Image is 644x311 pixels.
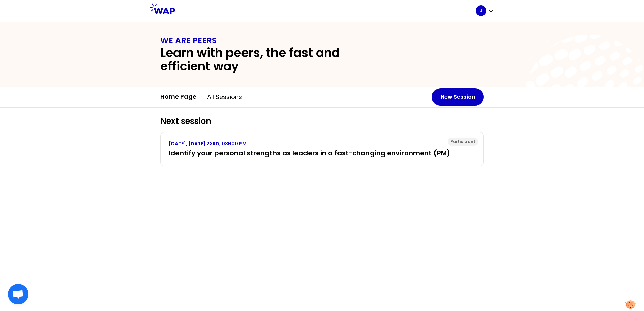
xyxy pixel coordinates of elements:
[160,46,387,73] h2: Learn with peers, the fast and efficient way
[432,88,484,106] button: New Session
[480,7,482,14] p: J
[8,284,28,304] div: Ouvrir le chat
[169,148,475,158] h3: Identify your personal strengths as leaders in a fast-changing environment (PM)
[160,116,484,127] h2: Next session
[160,35,484,46] h1: WE ARE PEERS
[202,87,248,107] button: All sessions
[169,140,475,158] a: [DATE], [DATE] 23RD, 03H00 PMIdentify your personal strengths as leaders in a fast-changing envir...
[476,5,494,16] button: J
[169,140,475,147] p: [DATE], [DATE] 23RD, 03H00 PM
[448,138,478,146] div: Participant
[155,87,202,107] button: Home page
